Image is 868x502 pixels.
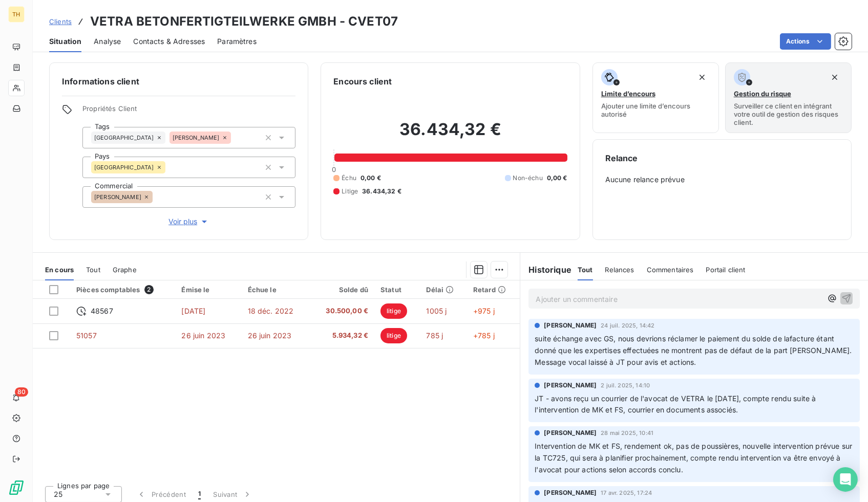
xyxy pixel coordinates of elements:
h6: Historique [520,264,571,276]
span: [GEOGRAPHIC_DATA] [94,135,154,141]
span: 0 [332,165,336,173]
span: [PERSON_NAME] [94,194,141,200]
h6: Encours client [333,75,392,88]
span: En cours [45,266,74,274]
span: [PERSON_NAME] [544,321,597,330]
span: Tout [578,266,593,274]
span: +785 j [473,331,495,340]
span: [GEOGRAPHIC_DATA] [94,164,154,170]
span: [PERSON_NAME] [544,381,597,390]
span: Surveiller ce client en intégrant votre outil de gestion des risques client. [734,102,843,126]
input: Ajouter une valeur [231,133,239,142]
span: 17 avr. 2025, 17:24 [601,490,652,496]
h6: Informations client [62,75,295,88]
span: 18 déc. 2022 [248,307,294,315]
div: Pièces comptables [76,285,169,294]
span: Limite d’encours [601,90,655,98]
span: Clients [49,17,72,26]
span: Litige [342,187,358,196]
img: Logo LeanPay [8,479,25,496]
button: Voir plus [82,216,295,227]
span: Tout [86,266,100,274]
div: Échue le [248,286,304,294]
span: Commentaires [647,266,694,274]
span: 2 juil. 2025, 14:10 [601,382,650,388]
span: 785 j [426,331,443,340]
div: Retard [473,286,514,294]
span: 25 [54,489,62,499]
h2: 36.434,32 € [333,119,567,150]
div: Solde dû [316,286,369,294]
div: Statut [380,286,414,294]
span: [PERSON_NAME] [544,428,597,438]
span: Voir plus [168,216,209,227]
span: Analyse [94,36,121,47]
span: 2 [144,285,154,294]
span: suite échange avec GS, nous devrions réclamer le paiement du solde de lafacture étant donné que l... [535,334,854,366]
span: 80 [15,387,28,397]
span: litige [380,303,407,319]
span: [PERSON_NAME] [173,135,220,141]
span: Gestion du risque [734,90,791,98]
span: Aucune relance prévue [605,174,839,185]
span: 0,00 € [361,173,381,183]
a: Clients [49,16,72,27]
button: Gestion du risqueSurveiller ce client en intégrant votre outil de gestion des risques client. [725,62,852,133]
span: 48567 [91,306,113,316]
span: Ajouter une limite d’encours autorisé [601,102,710,118]
span: Intervention de MK et FS, rendement ok, pas de poussières, nouvelle intervention prévue sur la TC... [535,442,854,474]
span: Graphe [113,266,137,274]
span: 30.500,00 € [316,306,369,316]
span: 28 mai 2025, 10:41 [601,430,653,436]
span: Portail client [706,266,746,274]
span: 26 juin 2023 [248,331,292,340]
span: JT - avons reçu un courrier de l'avocat de VETRA le [DATE], compte rendu suite à l'intervention d... [535,394,818,414]
span: Échu [342,173,356,183]
span: 36.434,32 € [362,187,401,196]
span: 26 juin 2023 [181,331,225,340]
input: Ajouter une valeur [165,163,174,172]
span: 5.934,32 € [316,331,369,341]
span: 51057 [76,331,97,340]
span: 1005 j [426,307,447,315]
span: [PERSON_NAME] [544,488,597,497]
span: Situation [49,36,81,47]
h3: VETRA BETONFERTIGTEILWERKE GMBH - CVET07 [90,12,398,31]
h6: Relance [605,152,839,164]
span: +975 j [473,307,495,315]
span: 1 [198,489,201,499]
span: litige [380,328,407,343]
button: Limite d’encoursAjouter une limite d’encours autorisé [592,62,719,133]
span: 0,00 € [547,173,567,183]
input: Ajouter une valeur [153,192,161,202]
div: Délai [426,286,461,294]
span: Propriétés Client [82,104,295,119]
span: Contacts & Adresses [133,36,205,47]
span: Non-échu [513,173,543,183]
div: Émise le [181,286,235,294]
div: TH [8,6,25,23]
div: Open Intercom Messenger [833,467,858,492]
span: 24 juil. 2025, 14:42 [601,322,654,329]
span: [DATE] [181,307,205,315]
span: Paramètres [217,36,257,47]
button: Actions [780,33,831,50]
span: Relances [605,266,634,274]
